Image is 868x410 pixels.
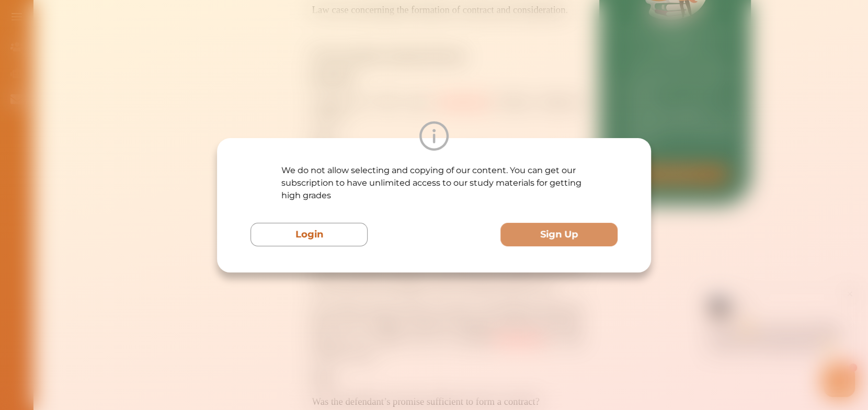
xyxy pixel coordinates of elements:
i: 1 [232,77,240,86]
button: Login [250,223,368,246]
p: Hey there If you have any questions, I'm here to help! Just text back 'Hi' and choose from the fo... [92,36,230,66]
button: Sign Up [500,223,618,246]
div: Nini [118,17,130,28]
span: 🌟 [209,56,218,66]
span: 👋 [125,36,134,46]
p: We do not allow selecting and copying of our content. You can get our subscription to have unlimi... [281,164,587,202]
img: Nini [92,10,111,30]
